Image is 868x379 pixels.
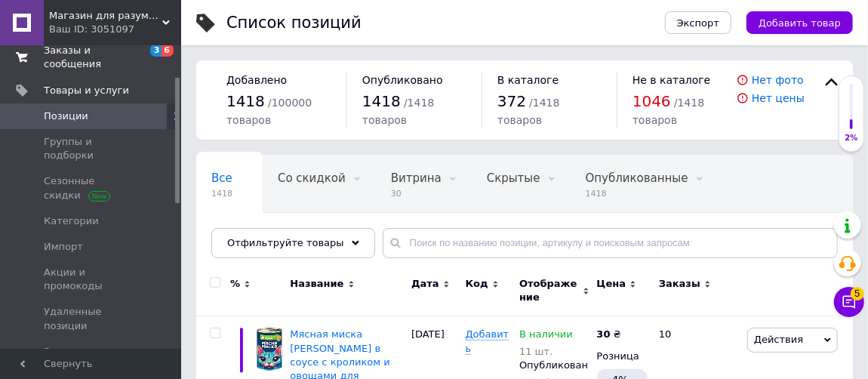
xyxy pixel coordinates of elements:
span: Категории [44,214,99,228]
span: В наличии [519,328,573,344]
div: ₴ [597,328,621,341]
span: 3 [150,44,162,57]
span: 1418 [226,92,265,110]
span: Отфильтруйте товары [227,237,344,248]
span: 372 [497,92,526,110]
span: / 1418 товаров [497,97,560,126]
span: / 1418 товаров [362,97,434,126]
span: Опубликованные [211,229,314,242]
div: Список позиций [226,15,362,31]
span: Название [290,277,343,291]
span: Дата [411,277,439,291]
span: 1418 [586,188,688,199]
span: Скрытые [487,171,540,185]
span: 1418 [362,92,401,110]
span: 1046 [633,92,671,110]
span: Заказы и сообщения [44,44,140,71]
span: Действия [754,334,803,345]
div: Розница [597,350,646,363]
button: Чат с покупателем5 [834,287,864,317]
span: / 100000 товаров [226,97,312,126]
span: Не в каталоге [633,74,711,86]
span: Добавлено [226,74,287,86]
button: Экспорт [665,11,731,34]
span: В каталоге [497,74,559,86]
span: Группы и подборки [44,135,140,162]
span: % [230,277,240,291]
span: Код [466,277,488,291]
span: Со скидкой [278,171,346,185]
div: Ваш ID: 3051097 [49,23,181,36]
span: Витрина [391,171,442,185]
span: / 1418 товаров [633,97,704,126]
b: 30 [597,328,611,340]
div: Опубликован [519,359,589,372]
span: Магазин для разумных владельцев. Опт и розница [49,9,162,23]
span: Товары и услуги [44,84,129,97]
span: Удаленные позиции [44,305,140,332]
span: Импорт [44,240,83,254]
div: 11 шт. [519,346,573,357]
span: 1418 [211,188,232,199]
div: 2% [839,133,863,143]
span: Добавить товар [759,17,841,29]
span: Позиции [44,109,88,123]
span: 6 [162,44,174,57]
span: 30 [391,188,442,199]
span: Заказы [659,277,700,291]
span: Сезонные скидки [44,174,140,202]
img: Мясная миска Кусочки в соусе с кроликом и овощами для взрослых кошек 415 г [257,328,282,371]
button: Добавить товар [746,11,853,34]
span: Опубликовано [362,74,443,86]
span: Восстановление позиций [44,345,140,372]
span: Все [211,171,232,185]
a: Нет фото [752,74,804,86]
span: Отображение [519,277,579,304]
a: Нет цены [752,92,805,104]
span: Акции и промокоды [44,266,140,293]
span: Добавить [466,328,509,354]
span: Опубликованные [586,171,688,185]
span: Экспорт [677,17,719,29]
span: Цена [597,277,626,291]
span: 5 [851,287,864,300]
input: Поиск по названию позиции, артикулу и поисковым запросам [383,228,838,258]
